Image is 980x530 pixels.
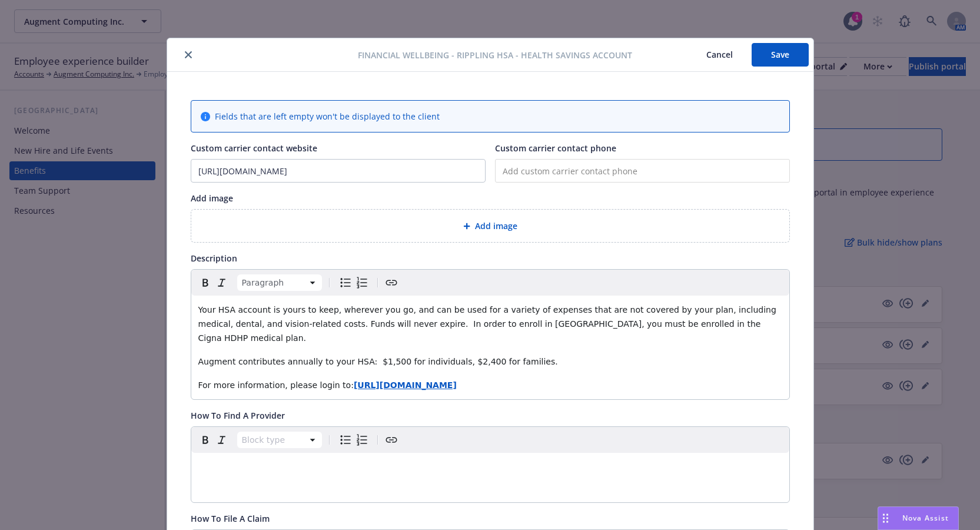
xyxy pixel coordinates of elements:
[358,49,632,61] span: Financial Wellbeing - Rippling HSA - Health Savings Account
[752,43,809,67] button: Save
[383,274,400,291] button: Create link
[902,513,949,523] span: Nova Assist
[191,209,790,243] div: Add image
[191,453,789,481] div: editable markdown
[214,274,230,291] button: Italic
[215,110,440,122] span: Fields that are left empty won't be displayed to the client
[495,143,616,154] span: Custom carrier contact phone
[687,43,752,67] button: Cancel
[337,432,354,448] button: Bulleted list
[214,432,230,448] button: Italic
[337,274,354,291] button: Bulleted list
[198,380,354,390] span: For more information, please login to:
[237,432,322,448] button: Block type
[197,432,214,448] button: Bold
[354,380,457,390] a: [URL][DOMAIN_NAME]
[191,410,285,421] span: How To Find A Provider
[191,143,317,154] span: Custom carrier contact website
[354,432,370,448] button: Numbered list
[191,160,485,182] input: Add custom carrier contact website
[495,159,790,183] input: Add custom carrier contact phone
[197,274,214,291] button: Bold
[191,513,270,524] span: How To File A Claim
[191,253,237,264] span: Description
[878,507,893,529] div: Drag to move
[191,296,789,399] div: editable markdown
[198,357,558,366] span: Augment contributes annually to your HSA: $1,500 for individuals, $2,400 for families.
[337,274,370,291] div: toggle group
[878,506,959,530] button: Nova Assist
[191,193,233,204] span: Add image
[181,48,195,62] button: close
[337,432,370,448] div: toggle group
[354,274,370,291] button: Numbered list
[383,432,400,448] button: Create link
[198,305,779,343] span: Your HSA account is yours to keep, wherever you go, and can be used for a variety of expenses tha...
[475,220,517,232] span: Add image
[237,274,322,291] button: Block type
